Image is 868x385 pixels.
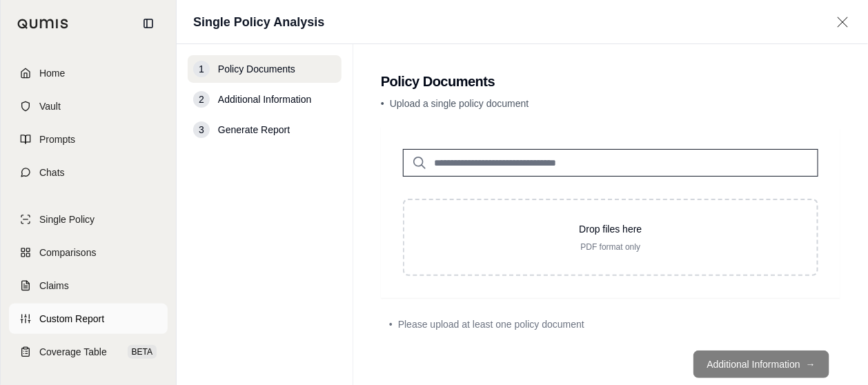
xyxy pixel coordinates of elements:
[381,72,840,91] h2: Policy Documents
[218,92,311,106] span: Additional Information
[39,66,65,80] span: Home
[9,304,168,334] a: Custom Report
[39,132,75,146] span: Prompts
[9,157,168,188] a: Chats
[9,337,168,367] a: Coverage TableBETA
[218,123,290,137] span: Generate Report
[39,246,96,259] span: Comparisons
[398,317,584,331] span: Please upload at least one policy document
[426,241,795,253] p: PDF format only
[17,19,69,29] img: Qumis Logo
[39,99,61,113] span: Vault
[193,121,210,138] div: 3
[381,98,384,109] span: •
[128,345,157,359] span: BETA
[390,98,529,109] span: Upload a single policy document
[193,91,210,108] div: 2
[9,124,168,155] a: Prompts
[389,317,393,331] span: •
[9,237,168,268] a: Comparisons
[39,345,107,359] span: Coverage Table
[193,12,324,32] h1: Single Policy Analysis
[39,312,104,326] span: Custom Report
[426,222,795,236] p: Drop files here
[39,279,69,293] span: Claims
[9,91,168,121] a: Vault
[137,12,159,34] button: Collapse sidebar
[39,166,65,179] span: Chats
[9,204,168,235] a: Single Policy
[39,213,95,226] span: Single Policy
[193,61,210,77] div: 1
[9,58,168,88] a: Home
[218,62,295,76] span: Policy Documents
[9,270,168,301] a: Claims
